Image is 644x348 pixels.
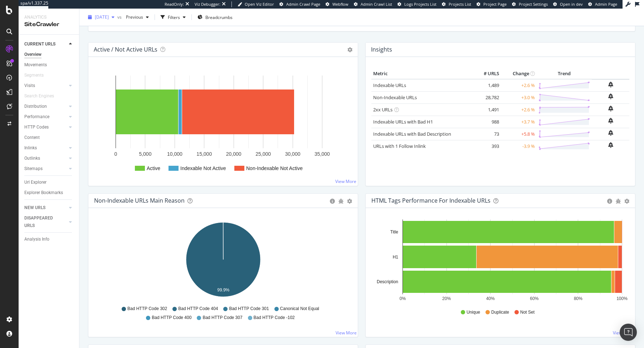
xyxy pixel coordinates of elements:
span: Bad HTTP Code -102 [254,315,295,321]
div: bell-plus [608,82,613,87]
a: Indexable URLs [373,82,406,88]
span: Not Set [520,309,535,315]
div: circle-info [330,199,335,204]
div: Open Intercom Messenger [620,324,637,341]
th: # URLS [472,68,501,79]
td: 393 [472,140,501,152]
a: Visits [24,82,67,90]
a: Explorer Bookmarks [24,189,74,197]
span: Webflow [332,1,348,7]
a: Search Engines [24,92,61,100]
span: Unique [467,309,480,315]
div: Search Engines [24,92,54,100]
div: Distribution [24,103,47,110]
td: +5.8 % [501,128,537,140]
text: 0 [114,151,117,157]
div: HTML Tags Performance for Indexable URLs [371,197,491,204]
span: Bad HTTP Code 307 [203,315,242,321]
text: 0% [400,296,406,301]
div: Outlinks [24,155,40,162]
div: Overview [24,51,42,58]
th: Change [501,68,537,79]
a: Sitemaps [24,165,67,173]
a: DISAPPEARED URLS [24,214,67,229]
button: Filters [158,11,189,23]
a: Outlinks [24,155,67,162]
svg: A chart. [94,219,352,303]
a: NEW URLS [24,204,67,212]
div: HTTP Codes [24,124,49,131]
text: Active [147,165,160,171]
a: 2xx URLs [373,106,392,113]
text: 60% [530,296,538,301]
text: 99.9% [217,287,229,293]
td: +2.6 % [501,103,537,116]
td: +3.0 % [501,91,537,103]
div: bell-plus [608,118,613,124]
td: 988 [472,116,501,128]
a: Segments [24,72,51,79]
span: vs [117,14,123,20]
a: URLs with 1 Follow Inlink [373,143,426,149]
div: Inlinks [24,144,37,152]
text: 30,000 [285,151,301,157]
span: Bad HTTP Code 404 [178,306,218,312]
span: Bad HTTP Code 302 [127,306,167,312]
a: Non-Indexable URLs [373,94,417,101]
div: bug [338,199,343,204]
span: Admin Crawl Page [286,1,320,7]
th: Metric [371,68,472,79]
div: CURRENT URLS [24,40,55,48]
text: 100% [616,296,628,301]
a: Analysis Info [24,236,74,243]
h4: Active / Not Active URLs [94,45,157,54]
span: 2025 Sep. 12th [95,14,109,20]
span: Admin Crawl List [361,1,392,7]
td: 73 [472,128,501,140]
td: 1,489 [472,79,501,92]
span: Breadcrumbs [205,14,233,20]
div: Non-Indexable URLs Main Reason [94,197,185,204]
span: Open Viz Editor [245,1,274,7]
button: Breadcrumbs [195,11,235,23]
a: Overview [24,51,74,58]
a: Admin Crawl List [354,1,392,7]
text: 80% [574,296,582,301]
a: Open Viz Editor [238,1,274,7]
a: Logs Projects List [397,1,436,7]
a: View More [335,178,356,184]
div: Analytics [24,14,73,20]
div: Visits [24,82,35,90]
span: Duplicate [491,309,509,315]
text: 15,000 [196,151,212,157]
span: Admin Page [595,1,617,7]
span: Canonical Not Equal [280,306,319,312]
text: Non-Indexable Not Active [246,165,303,171]
span: Previous [123,14,143,20]
div: Performance [24,113,49,121]
span: Project Page [483,1,507,7]
text: 25,000 [255,151,271,157]
div: bell-plus [608,93,613,99]
a: View More [613,330,634,336]
a: Url Explorer [24,179,74,186]
button: Previous [123,11,152,23]
span: Open in dev [560,1,583,7]
a: Projects List [442,1,471,7]
svg: A chart. [94,68,352,180]
a: Indexable URLs with Bad H1 [373,119,433,125]
div: Sitemaps [24,165,43,173]
a: Project Settings [512,1,548,7]
text: 20% [442,296,451,301]
div: circle-info [607,199,612,204]
div: Segments [24,72,44,79]
a: Performance [24,113,67,121]
td: 1,491 [472,103,501,116]
text: Description [377,279,398,284]
a: Content [24,134,74,141]
div: Url Explorer [24,179,47,186]
a: Inlinks [24,144,67,152]
i: Options [347,47,352,52]
text: 10,000 [167,151,182,157]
